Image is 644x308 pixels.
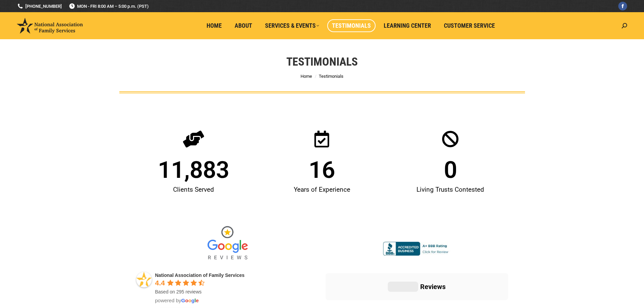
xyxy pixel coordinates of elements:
[155,279,165,287] span: 4.4
[439,19,500,32] a: Customer Service
[383,242,451,256] img: Accredited A+ with Better Business Bureau
[202,221,253,265] img: Google Reviews
[389,182,511,198] div: Living Trusts Contested
[301,74,312,79] a: Home
[207,22,222,29] span: Home
[332,22,371,29] span: Testimonials
[196,298,198,303] span: e
[155,288,319,295] div: Based on 295 reviews
[286,54,358,69] h1: Testimonials
[309,158,335,182] span: 16
[379,19,436,32] a: Learning Center
[261,182,383,198] div: Years of Experience
[444,22,495,29] span: Customer Service
[155,273,245,278] a: National Association of Family Services
[181,298,185,303] span: G
[185,298,188,303] span: o
[265,22,319,29] span: Services & Events
[384,22,431,29] span: Learning Center
[202,19,226,32] a: Home
[194,298,196,303] span: l
[319,74,343,79] span: Testimonials
[155,297,319,304] div: powered by
[133,182,255,198] div: Clients Served
[17,18,83,33] img: National Association of Family Services
[444,158,457,182] span: 0
[618,2,627,10] a: Facebook page opens in new window
[69,3,149,9] span: MON - FRI 8:00 AM – 5:00 p.m. (PST)
[17,3,62,9] a: [PHONE_NUMBER]
[188,298,191,303] span: o
[235,22,252,29] span: About
[327,19,376,32] a: Testimonials
[158,158,229,182] span: 11,883
[420,282,446,291] div: reviews
[191,298,194,303] span: g
[230,19,257,32] a: About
